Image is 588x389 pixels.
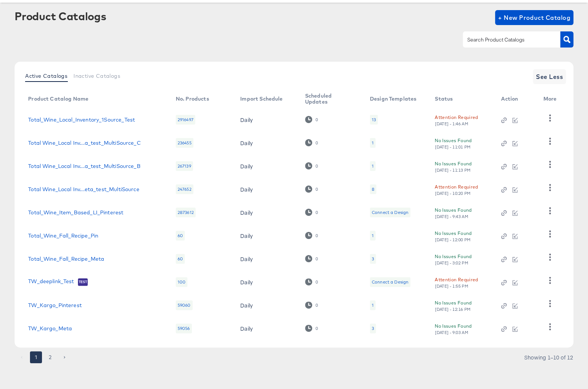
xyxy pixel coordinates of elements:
a: Total_Wine_Fall_Recipe_Meta [28,256,104,262]
div: 0 [305,301,318,309]
div: 1 [372,302,374,308]
div: 3 [370,254,376,264]
span: Test [78,279,88,285]
div: 1 [372,163,374,169]
div: Connect a Design [370,277,410,287]
input: Search Product Catalogs [466,36,546,44]
div: [DATE] - 10:20 PM [435,191,471,196]
div: 2916497 [176,115,195,125]
div: 60 [176,254,185,264]
div: 100 [176,277,187,287]
div: Product Catalogs [15,10,106,22]
div: 8 [372,186,374,192]
div: 0 [305,186,318,193]
div: 59056 [176,324,192,333]
th: More [537,90,566,108]
div: Attention Required [435,113,478,121]
div: Attention Required [435,276,478,284]
nav: pagination navigation [15,351,72,363]
a: TW_Kargo_Pinterest [28,302,82,308]
a: TW_deeplink_Test [28,278,74,286]
button: See Less [533,69,566,84]
div: [DATE] - 1:55 PM [435,284,468,289]
div: Showing 1–10 of 12 [524,355,573,360]
span: + New Product Catalog [498,12,570,23]
div: 0 [315,140,318,146]
th: Status [429,90,495,108]
div: 247652 [176,184,193,194]
button: Go to next page [58,351,70,363]
td: Daily [234,131,299,154]
div: 13 [370,115,378,125]
button: Go to page 2 [44,351,56,363]
td: Daily [234,154,299,178]
div: 0 [315,233,318,238]
td: Daily [234,270,299,294]
td: Daily [234,108,299,131]
td: Daily [234,317,299,340]
div: Connect a Design [372,279,408,285]
a: Total_Wine_Local_Inventory_1Source_Test [28,117,135,123]
td: Daily [234,294,299,317]
button: page 1 [30,351,42,363]
div: 0 [315,117,318,122]
button: Attention Required[DATE] - 1:46 AM [435,113,478,126]
span: See Less [536,71,563,82]
div: 1 [372,140,374,146]
div: Connect a Design [370,208,410,217]
button: Attention Required[DATE] - 10:20 PM [435,183,478,196]
div: 0 [305,325,318,332]
div: 13 [372,117,376,123]
div: 0 [305,232,318,239]
div: 3 [370,324,376,333]
div: 1 [370,138,376,148]
div: 0 [315,279,318,285]
a: Total_Wine_Fall_Recipe_Pin [28,233,98,239]
div: 0 [315,303,318,308]
div: 60 [176,231,185,241]
td: Daily [234,178,299,201]
div: 59060 [176,300,193,310]
div: 0 [305,255,318,262]
div: 0 [315,210,318,215]
div: [DATE] - 1:46 AM [435,121,468,126]
a: Total_Wine_Item_Based_LI_Pinterest [28,209,123,215]
div: Design Templates [370,96,416,102]
div: Attention Required [435,183,478,191]
div: 0 [315,163,318,169]
div: 3 [372,256,374,262]
div: 0 [315,326,318,331]
div: 0 [315,256,318,261]
div: 0 [305,278,318,285]
button: + New Product Catalog [495,10,573,25]
div: Product Catalog Name [28,96,88,102]
div: 2873612 [176,208,196,217]
td: Daily [234,201,299,224]
div: 236455 [176,138,193,148]
span: Active Catalogs [25,73,67,79]
div: 0 [315,187,318,192]
div: Scheduled Updates [305,93,355,105]
th: Action [495,90,537,108]
div: 0 [305,116,318,123]
a: Total Wine_Local Inv...eta_test_MultiSource [28,186,139,192]
div: 3 [372,325,374,331]
a: Total Wine_Local Inv...a_test_MultiSource_B [28,163,140,169]
div: Connect a Design [372,209,408,215]
div: 0 [305,162,318,169]
td: Daily [234,247,299,270]
div: 267139 [176,161,193,171]
button: Attention Required[DATE] - 1:55 PM [435,276,478,289]
div: 0 [305,139,318,146]
div: No. Products [176,96,209,102]
a: TW_Kargo_Meta [28,325,72,331]
div: 1 [370,300,376,310]
div: 8 [370,184,376,194]
div: 1 [370,161,376,171]
a: Total Wine_Local Inv...a_test_MultiSource_C [28,140,141,146]
span: Inactive Catalogs [73,73,120,79]
div: 1 [370,231,376,241]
